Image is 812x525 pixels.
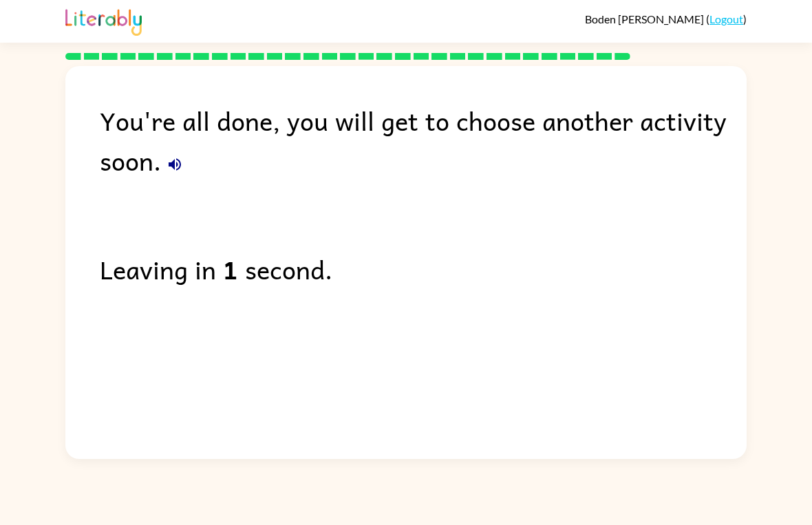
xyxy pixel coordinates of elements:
[65,6,142,36] img: Literably
[709,12,743,25] a: Logout
[223,249,238,289] b: 1
[585,12,706,25] span: Boden [PERSON_NAME]
[100,249,747,289] div: Leaving in second.
[100,100,747,180] div: You're all done, you will get to choose another activity soon.
[585,12,747,25] div: ( )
